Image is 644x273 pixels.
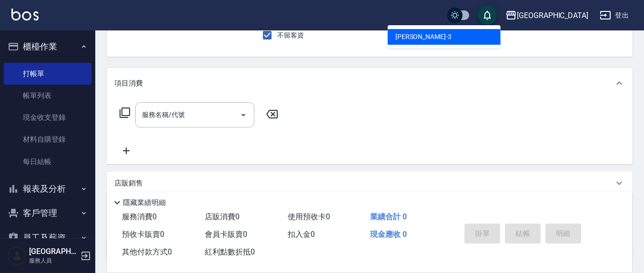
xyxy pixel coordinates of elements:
button: 客戶管理 [4,201,91,225]
button: [GEOGRAPHIC_DATA] [502,6,592,25]
p: 店販銷售 [114,178,143,188]
p: 隱藏業績明細 [123,198,166,208]
button: 報表及分析 [4,176,91,201]
a: 現金收支登錄 [4,107,91,128]
span: 不留客資 [277,30,304,40]
span: 預收卡販賣 0 [122,230,164,239]
p: 項目消費 [114,78,143,88]
span: 紅利點數折抵 0 [205,247,255,256]
button: save [478,6,497,25]
button: Open [236,107,251,123]
span: 會員卡販賣 0 [205,230,247,239]
img: Logo [11,9,39,20]
a: 每日結帳 [4,151,91,173]
span: 扣入金 0 [288,230,315,239]
span: 現金應收 0 [370,230,407,239]
a: 打帳單 [4,63,91,85]
h5: [GEOGRAPHIC_DATA] [29,247,78,256]
button: 櫃檯作業 [4,34,91,59]
span: 使用預收卡 0 [288,212,330,221]
button: 登出 [596,7,633,24]
span: [PERSON_NAME] -3 [395,32,452,42]
div: [GEOGRAPHIC_DATA] [517,10,588,21]
span: 其他付款方式 0 [122,247,172,256]
div: 項目消費 [107,68,633,98]
button: 員工及薪資 [4,225,91,250]
div: 店販銷售 [107,172,633,195]
img: Person [8,246,27,265]
a: 帳單列表 [4,85,91,107]
span: 服務消費 0 [122,212,157,221]
span: 店販消費 0 [205,212,240,221]
p: 服務人員 [29,256,78,265]
a: 材料自購登錄 [4,128,91,150]
span: 業績合計 0 [370,212,407,221]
